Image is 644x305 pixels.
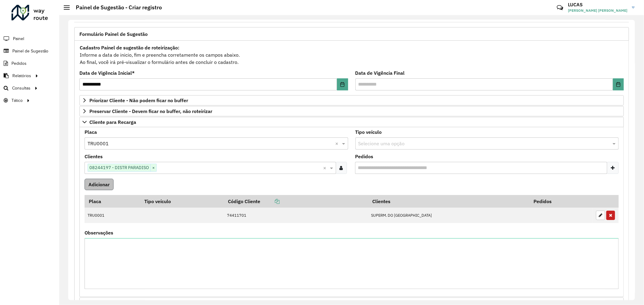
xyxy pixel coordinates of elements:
[70,4,162,11] h2: Painel de Sugestão - Criar registro
[11,97,23,104] span: Tático
[12,73,31,79] span: Relatórios
[529,195,593,208] th: Pedidos
[88,164,150,171] span: 08244197 - DISTR PARADISO
[85,208,140,223] td: TRU0001
[89,109,212,114] span: Preservar Cliente - Devem ficar no buffer, não roteirizar
[224,195,368,208] th: Código Cliente
[337,78,348,90] button: Choose Date
[260,198,280,204] a: Copiar
[89,98,188,103] span: Priorizar Cliente - Não podem ficar no buffer
[13,36,24,42] span: Painel
[79,95,624,105] a: Priorizar Cliente - Não podem ficar no buffer
[79,32,148,36] span: Formulário Painel de Sugestão
[85,128,97,136] label: Placa
[85,195,140,208] th: Placa
[355,69,405,77] label: Data de Vigência Final
[12,85,30,91] span: Consultas
[79,117,624,127] a: Cliente para Recarga
[80,45,179,51] strong: Cadastro Painel de sugestão de roteirização:
[85,179,114,190] button: Adicionar
[85,153,103,160] label: Clientes
[11,60,27,67] span: Pedidos
[150,164,156,171] span: ×
[355,128,382,136] label: Tipo veículo
[355,153,373,160] label: Pedidos
[613,78,624,90] button: Choose Date
[323,164,328,171] span: Clear all
[553,1,566,14] a: Contato Rápido
[79,69,135,77] label: Data de Vigência Inicial
[224,208,368,223] td: 74411701
[140,195,224,208] th: Tipo veículo
[368,195,529,208] th: Clientes
[368,208,529,223] td: SUPERM. DO [GEOGRAPHIC_DATA]
[12,48,48,54] span: Painel de Sugestão
[85,229,113,236] label: Observações
[335,140,341,147] span: Clear all
[79,106,624,116] a: Preservar Cliente - Devem ficar no buffer, não roteirizar
[568,8,627,13] span: [PERSON_NAME] [PERSON_NAME]
[79,44,624,66] div: Informe a data de inicio, fim e preencha corretamente os campos abaixo. Ao final, você irá pré-vi...
[89,120,136,124] span: Cliente para Recarga
[568,2,627,8] h3: LUCAS
[79,127,624,297] div: Cliente para Recarga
